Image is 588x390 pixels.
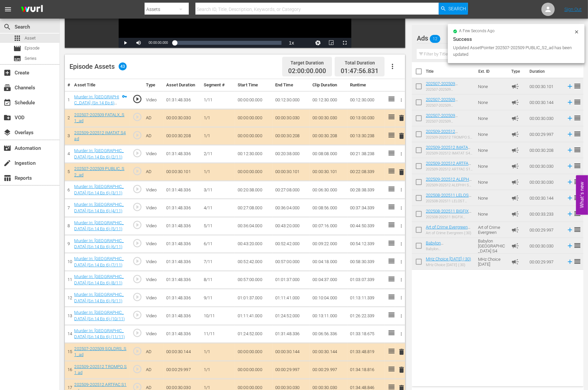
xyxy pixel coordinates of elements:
[164,163,201,181] td: 00:00:30.101
[566,99,574,106] svg: Add to Episode
[71,79,129,91] th: Asset Title
[132,238,142,248] span: play_circle_outline
[341,67,379,75] span: 01:47:56.831
[143,199,164,217] td: Video
[65,325,71,343] td: 14
[164,217,201,235] td: 01:31:48.336
[459,29,495,34] span: a few seconds ago
[426,97,458,107] a: 202507-202509 SOLDRS_S1_ad
[512,162,520,170] span: Ad
[310,163,347,181] td: 00:00:30.101
[566,242,574,249] svg: Add to Episode
[201,109,235,127] td: 1/1
[426,177,472,187] a: 202509-202512 ALEPHH S1 ad
[3,129,11,137] span: Overlays
[74,166,124,177] a: 202507-202509 PUBLIC_S2_ad
[426,167,473,171] div: 202509-202512 ARTFAC S1 ad
[3,144,11,152] span: Automation
[512,242,520,250] span: Ad
[476,190,509,206] td: None
[310,91,347,109] td: 00:12:30.000
[74,220,124,232] a: Murder In: [GEOGRAPHIC_DATA] (Sn 14 Ep 6) (5/11)
[119,38,132,48] button: Play
[576,175,588,215] button: Open Feedback Widget
[310,271,347,289] td: 00:04:37.000
[164,91,201,109] td: 01:31:48.336
[74,148,124,159] a: Murder In: [GEOGRAPHIC_DATA] (Sn 14 Ep 6) (2/11)
[574,82,582,90] span: reorder
[426,103,473,108] div: 202507-202509 SOLDRS_S1_ad
[310,217,347,235] td: 00:07:16.000
[398,114,406,122] span: delete
[474,62,507,81] th: Ext. ID
[512,194,520,202] span: Ad
[143,325,164,343] td: Video
[65,271,71,289] td: 11
[527,94,564,110] td: 00:00:30.144
[132,220,142,230] span: play_circle_outline
[164,289,201,307] td: 01:31:48.336
[201,145,235,163] td: 2/11
[235,343,273,361] td: 00:00:00.000
[347,91,385,109] td: 00:12:30.000
[65,127,71,145] td: 3
[527,174,564,190] td: 00:00:30.030
[235,79,273,91] th: Start Time
[74,112,124,124] a: 202507-202509 FATALX_S1_ad
[527,110,564,126] td: 00:00:30.030
[132,148,142,158] span: play_circle_outline
[65,109,71,127] td: 2
[347,109,385,127] td: 00:13:00.030
[512,98,520,106] span: Ad
[273,343,310,361] td: 00:00:30.144
[426,231,473,235] div: Art of Crime Evergreen (:30)
[235,271,273,289] td: 00:57:00.000
[74,292,124,303] a: Murder In: [GEOGRAPHIC_DATA] (Sn 14 Ep 6) (9/11)
[143,163,164,181] td: AD
[65,235,71,253] td: 9
[132,256,142,266] span: play_circle_outline
[310,343,347,361] td: 00:00:30.144
[448,3,466,15] span: Search
[143,145,164,163] td: Video
[235,217,273,235] td: 00:36:04.000
[310,289,347,307] td: 00:10:04.000
[476,238,509,254] td: Babylon [GEOGRAPHIC_DATA] S4
[347,271,385,289] td: 01:03:07.339
[527,222,564,238] td: 00:00:29.997
[74,274,124,285] a: Murder In: [GEOGRAPHIC_DATA] (Sn 14 Ep 6) (8/11)
[201,289,235,307] td: 9/11
[132,292,142,302] span: play_circle_outline
[164,343,201,361] td: 00:00:30.144
[310,235,347,253] td: 00:09:22.000
[201,325,235,343] td: 11/11
[201,91,235,109] td: 1/11
[417,29,572,48] div: Ads
[201,271,235,289] td: 8/11
[347,343,385,361] td: 01:33:48.819
[164,127,201,145] td: 00:00:30.208
[235,253,273,271] td: 00:52:42.000
[426,215,473,219] div: 202508-202511 BIGFIX S1_ad
[527,254,564,270] td: 00:00:29.997
[74,130,126,142] a: 202509-202512 IMATAT S4 ad
[74,328,125,340] a: Murder In: [GEOGRAPHIC_DATA] (Sn 14 Ep 6) (11/11)
[164,181,201,199] td: 01:31:48.336
[347,145,385,163] td: 00:21:38.238
[476,222,509,238] td: Art of Crime Evergreen
[25,45,40,51] span: Episode
[65,79,71,91] th: #
[235,127,273,145] td: 00:00:00.000
[273,253,310,271] td: 00:57:00.000
[285,38,298,48] button: Playback Rate
[273,307,310,325] td: 01:24:52.000
[574,178,582,186] span: reorder
[143,79,164,91] th: Type
[310,253,347,271] td: 00:04:18.000
[426,129,458,139] a: 202509-202512 TROMPO S1 ad
[426,256,471,261] a: MHz Choice [DATE] (:30)
[527,190,564,206] td: 00:00:30.144
[426,87,473,92] div: 202507-202509 PUBLIC_S2_ad
[132,346,142,356] span: play_circle_outline
[164,253,201,271] td: 01:31:48.336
